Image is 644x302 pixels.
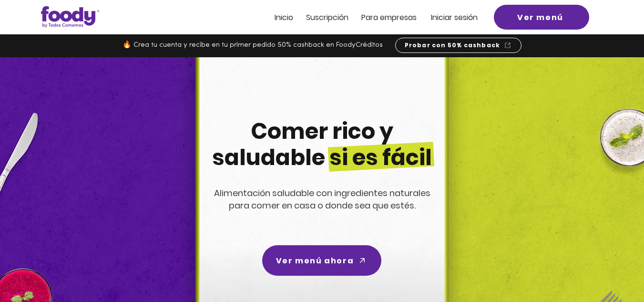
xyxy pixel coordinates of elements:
span: Alimentación saludable con ingredientes naturales para comer en casa o donde sea que estés. [214,187,430,211]
a: Ver menú ahora [262,245,381,276]
span: Comer rico y saludable si es fácil [212,116,432,173]
a: Probar con 50% cashback [395,38,521,53]
a: Iniciar sesión [431,13,478,21]
span: Probar con 50% cashback [405,41,501,50]
a: Suscripción [306,13,348,21]
a: Para empresas [361,13,417,21]
span: Ver menú ahora [276,255,354,267]
span: Ver menú [517,11,563,23]
img: Logo_Foody V2.0.0 (3).png [41,6,99,28]
span: ra empresas [370,12,417,23]
iframe: Messagebird Livechat Widget [589,247,634,292]
span: Inicio [275,12,293,23]
span: Suscripción [306,12,348,23]
span: Iniciar sesión [431,12,478,23]
a: Inicio [275,13,293,21]
a: Ver menú [494,5,589,30]
span: 🔥 Crea tu cuenta y recibe en tu primer pedido 50% cashback en FoodyCréditos [123,42,383,49]
span: Pa [361,12,370,23]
